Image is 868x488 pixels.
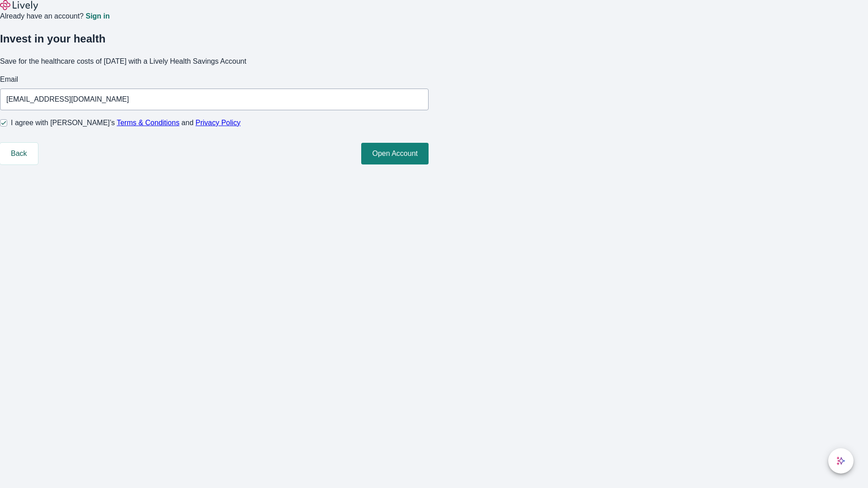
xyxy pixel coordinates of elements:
span: I agree with [PERSON_NAME]’s and [11,117,241,128]
a: Terms & Conditions [117,119,179,127]
button: chat [828,448,854,474]
a: Privacy Policy [196,119,241,127]
a: Sign in [85,13,109,20]
svg: Lively AI Assistant [836,456,845,465]
button: Open Account [361,143,429,164]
